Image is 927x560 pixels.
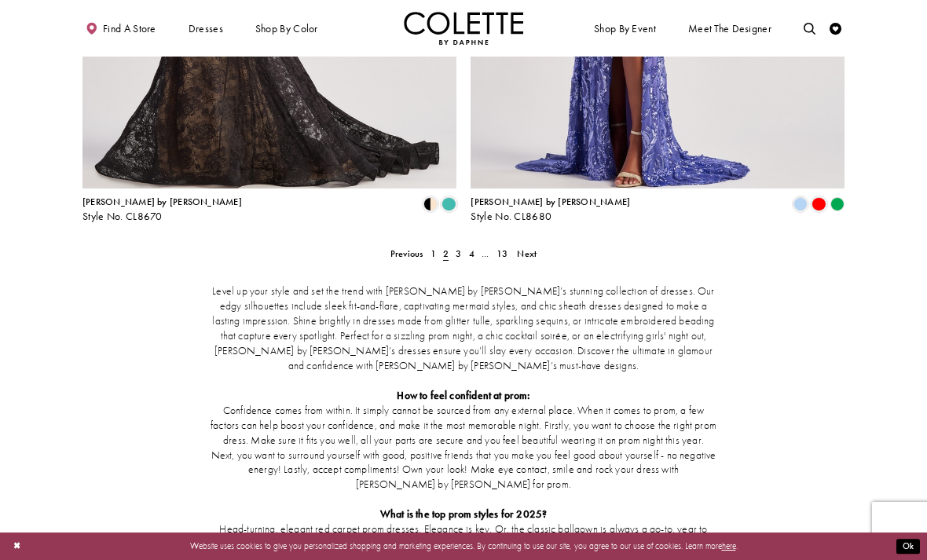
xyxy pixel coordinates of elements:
[812,197,826,211] i: Red
[252,12,321,45] span: Shop by color
[86,538,841,554] p: Website uses cookies to give you personalized shopping and marketing experiences. By continuing t...
[465,245,478,262] a: 4
[439,245,452,262] span: Current page
[442,197,456,211] i: Turquoise
[103,23,156,35] span: Find a store
[427,245,439,262] a: 1
[404,12,523,45] img: Colette by Daphne
[801,12,819,45] a: Toggle search
[189,23,223,35] span: Dresses
[591,12,658,45] span: Shop By Event
[471,210,551,223] span: Style No. CL8680
[471,197,630,222] div: Colette by Daphne Style No. CL8680
[478,245,493,262] a: ...
[82,197,242,222] div: Colette by Daphne Style No. CL8670
[793,197,808,211] i: Periwinkle
[493,245,511,262] a: 13
[387,245,427,262] a: Prev Page
[496,247,507,260] span: 13
[211,404,716,493] p: Confidence comes from within. It simply cannot be sourced from any external place. When it comes ...
[896,539,920,554] button: Submit Dialog
[594,23,656,35] span: Shop By Event
[255,23,318,35] span: Shop by color
[397,389,529,402] strong: How to feel confident at prom:
[82,12,159,45] a: Find a store
[722,540,736,551] a: here
[514,245,540,262] a: Next Page
[443,247,449,260] span: 2
[688,23,771,35] span: Meet the designer
[517,247,537,260] span: Next
[456,247,461,260] span: 3
[185,12,226,45] span: Dresses
[826,12,845,45] a: Check Wishlist
[685,12,775,45] a: Meet the designer
[82,196,242,208] span: [PERSON_NAME] by [PERSON_NAME]
[471,196,630,208] span: [PERSON_NAME] by [PERSON_NAME]
[380,507,547,521] strong: What is the top prom styles for 2025?
[390,247,423,260] span: Previous
[482,247,489,260] span: ...
[431,247,436,260] span: 1
[82,210,163,223] span: Style No. CL8670
[423,197,438,211] i: Black/Nude
[453,245,465,262] a: 3
[830,197,845,211] i: Emerald
[404,12,523,45] a: Visit Home Page
[7,536,27,557] button: Close Dialog
[469,247,474,260] span: 4
[211,284,716,374] p: Level up your style and set the trend with [PERSON_NAME] by [PERSON_NAME]’s stunning collection o...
